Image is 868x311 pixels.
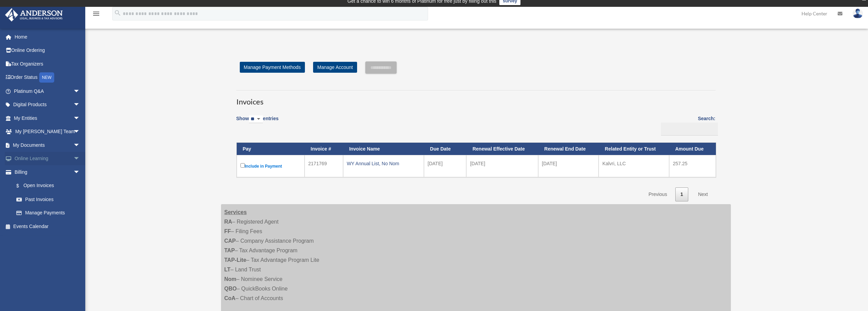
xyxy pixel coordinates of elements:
[853,9,863,18] img: User Pic
[73,165,87,179] span: arrow_drop_down
[347,159,420,168] div: WY Annual List, No Nom
[92,12,100,18] a: menu
[73,125,87,139] span: arrow_drop_down
[73,84,87,98] span: arrow_drop_down
[249,115,263,123] select: Showentries
[240,62,305,73] a: Manage Payment Methods
[5,44,90,57] a: Online Ordering
[224,228,231,234] strong: FF
[693,187,713,201] a: Next
[669,155,716,177] td: 257.25
[424,143,467,155] th: Due Date: activate to sort column ascending
[5,152,90,166] a: Online Learningarrow_drop_down
[5,138,90,152] a: My Documentsarrow_drop_down
[224,248,235,253] strong: TAP
[240,163,245,168] input: Include in Payment
[5,125,90,139] a: My [PERSON_NAME] Teamarrow_drop_down
[73,111,87,125] span: arrow_drop_down
[73,138,87,152] span: arrow_drop_down
[224,209,247,215] strong: Services
[5,71,90,85] a: Order StatusNEW
[237,143,305,155] th: Pay: activate to sort column descending
[313,62,357,73] a: Manage Account
[5,98,90,112] a: Digital Productsarrow_drop_down
[675,187,688,201] a: 1
[3,8,65,22] img: Anderson Advisors Platinum Portal
[10,193,87,206] a: Past Invoices
[224,238,236,244] strong: CAP
[224,286,237,292] strong: QBO
[73,152,87,166] span: arrow_drop_down
[114,9,121,17] i: search
[661,123,718,136] input: Search:
[236,114,279,130] label: Show entries
[5,84,90,98] a: Platinum Q&Aarrow_drop_down
[240,162,301,170] label: Include in Payment
[305,143,343,155] th: Invoice #: activate to sort column ascending
[5,220,90,233] a: Events Calendar
[424,155,467,177] td: [DATE]
[10,206,87,220] a: Manage Payments
[343,143,424,155] th: Invoice Name: activate to sort column ascending
[643,187,672,201] a: Previous
[669,143,716,155] th: Amount Due: activate to sort column ascending
[224,257,247,263] strong: TAP-Lite
[5,111,90,125] a: My Entitiesarrow_drop_down
[92,10,100,18] i: menu
[538,155,599,177] td: [DATE]
[659,114,716,136] label: Search:
[39,72,54,83] div: NEW
[224,276,237,282] strong: Nom
[20,182,24,190] span: $
[5,57,90,71] a: Tax Organizers
[10,179,84,193] a: $Open Invoices
[5,30,90,44] a: Home
[224,295,236,301] strong: CoA
[538,143,599,155] th: Renewal End Date: activate to sort column ascending
[305,155,343,177] td: 2171769
[73,98,87,112] span: arrow_drop_down
[466,155,538,177] td: [DATE]
[236,90,716,107] h3: Invoices
[599,143,669,155] th: Related Entity or Trust: activate to sort column ascending
[224,219,232,225] strong: RA
[466,143,538,155] th: Renewal Effective Date: activate to sort column ascending
[599,155,669,177] td: Kalvri, LLC
[224,267,231,272] strong: LT
[5,165,87,179] a: Billingarrow_drop_down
